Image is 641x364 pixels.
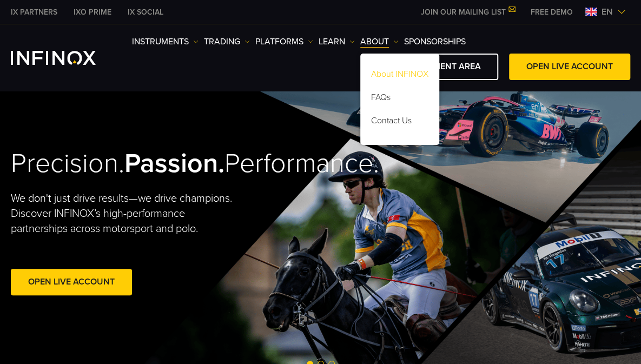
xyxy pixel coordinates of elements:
[204,35,250,48] a: TRADING
[597,5,617,18] span: en
[11,51,121,65] a: INFINOX Logo
[509,54,630,80] a: OPEN LIVE ACCOUNT
[3,6,65,18] a: INFINOX
[120,6,171,18] a: INFINOX
[255,35,313,48] a: PLATFORMS
[360,88,439,111] a: FAQs
[11,269,132,295] a: Open Live Account
[360,64,439,88] a: About INFINOX
[124,147,224,180] strong: Passion.
[11,191,234,236] p: We don't just drive results—we drive champions. Discover INFINOX’s high-performance partnerships ...
[132,35,199,48] a: Instruments
[319,35,355,48] a: Learn
[413,8,523,17] a: JOIN OUR MAILING LIST
[11,147,289,180] h2: Precision. Performance.
[404,35,466,48] a: SPONSORSHIPS
[360,111,439,134] a: Contact Us
[523,6,581,18] a: INFINOX MENU
[360,35,399,48] a: ABOUT
[65,6,120,18] a: INFINOX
